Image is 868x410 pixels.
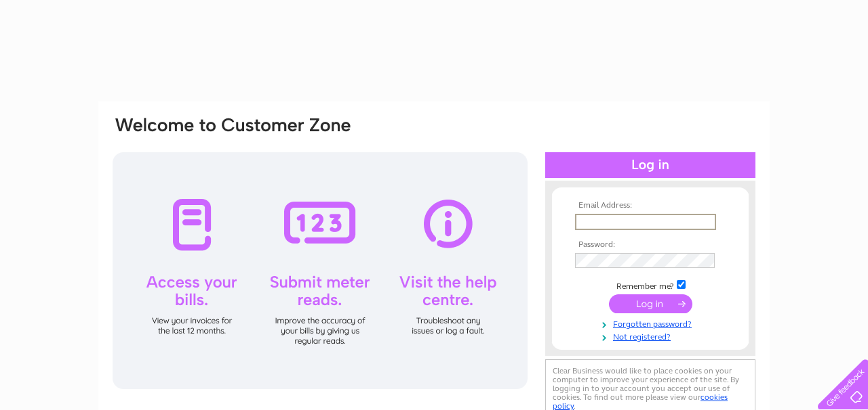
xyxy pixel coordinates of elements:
[609,294,692,313] input: Submit
[575,317,729,329] a: Forgotten password?
[572,278,729,292] td: Remember me?
[572,240,729,250] th: Password:
[575,329,729,342] a: Not registered?
[572,201,729,210] th: Email Address:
